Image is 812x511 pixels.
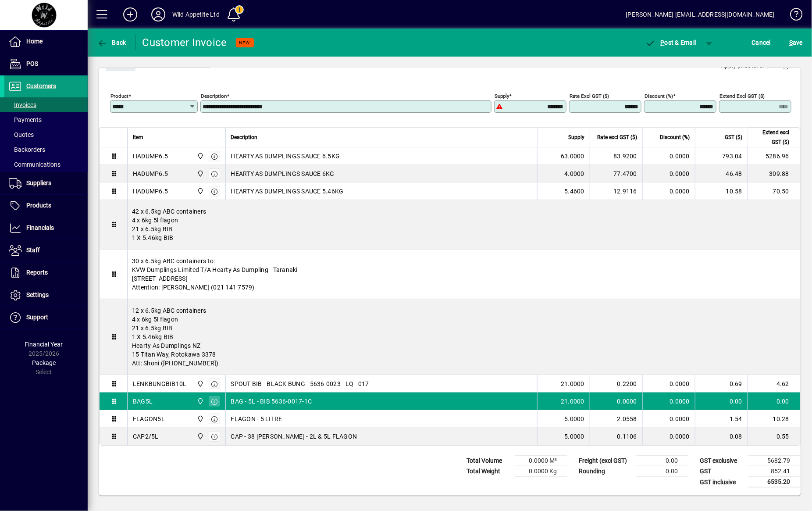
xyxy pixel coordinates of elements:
[4,53,88,75] a: POS
[26,38,43,45] span: Home
[748,182,800,200] td: 70.50
[515,466,567,477] td: 0.0000 Kg
[195,379,205,389] span: Wild Appetite Ltd
[133,397,153,406] div: BAG5L
[641,35,701,50] button: Post & Email
[787,35,805,50] button: Save
[4,239,88,261] a: Staff
[775,62,796,70] app-page-header-button: Delete
[4,172,88,194] a: Suppliers
[462,456,515,466] td: Total Volume
[9,146,45,153] span: Backorders
[695,375,748,393] td: 0.69
[4,262,88,284] a: Reports
[595,187,637,196] div: 12.9116
[26,202,51,209] span: Products
[645,93,673,99] mat-label: Discount (%)
[142,36,227,50] div: Customer Invoice
[26,314,48,321] span: Support
[128,200,800,249] div: 42 x 6.5kg ABC containers 4 x 6kg 5l flagon 21 x 6.5kg BIB 1 X 5.46kg BIB
[642,182,695,200] td: 0.0000
[695,410,748,428] td: 1.54
[9,116,42,123] span: Payments
[231,379,369,388] span: SPOUT BIB - BLACK BUNG - 5636-0023 - LQ - 017
[595,415,637,423] div: 2.0558
[574,466,636,477] td: Rounding
[231,152,340,161] span: HEARTY AS DUMPLINGS SAUCE 6.5KG
[642,147,695,165] td: 0.0000
[195,397,205,406] span: Wild Appetite Ltd
[4,284,88,306] a: Settings
[26,291,49,298] span: Settings
[561,152,584,161] span: 63.0000
[110,93,128,99] mat-label: Product
[26,269,48,276] span: Reports
[195,186,205,196] span: Wild Appetite Ltd
[195,151,205,161] span: Wild Appetite Ltd
[561,379,584,388] span: 21.0000
[231,415,282,423] span: FLAGON - 5 LITRE
[462,466,515,477] td: Total Weight
[570,93,609,99] mat-label: Rate excl GST ($)
[4,142,88,157] a: Backorders
[231,132,258,142] span: Description
[4,31,88,53] a: Home
[26,224,54,231] span: Financials
[133,379,187,388] div: LENKBUNGBIB10L
[561,397,584,406] span: 21.0000
[106,55,135,71] button: Close
[9,131,34,138] span: Quotes
[133,152,168,161] div: HADUMP6.5
[645,39,696,46] span: ost & Email
[195,432,205,441] span: Wild Appetite Ltd
[595,397,637,406] div: 0.0000
[133,187,168,196] div: HADUMP6.5
[748,456,801,466] td: 5682.79
[642,375,695,393] td: 0.0000
[719,93,765,99] mat-label: Extend excl GST ($)
[695,147,748,165] td: 793.04
[695,428,748,445] td: 0.08
[626,7,775,21] div: [PERSON_NAME] [EMAIL_ADDRESS][DOMAIN_NAME]
[695,477,748,488] td: GST inclusive
[565,169,585,178] span: 4.0000
[25,341,63,348] span: Financial Year
[748,375,800,393] td: 4.62
[784,2,801,30] a: Knowledge Base
[9,161,61,168] span: Communications
[636,466,688,477] td: 0.00
[4,217,88,239] a: Financials
[4,112,88,127] a: Payments
[195,414,205,424] span: Wild Appetite Ltd
[239,40,250,46] span: NEW
[26,247,40,254] span: Staff
[144,7,172,22] button: Profile
[748,477,801,488] td: 6535.20
[4,307,88,329] a: Support
[515,456,567,466] td: 0.0000 M³
[752,36,771,50] span: Cancel
[748,466,801,477] td: 852.41
[597,132,637,142] span: Rate excl GST ($)
[4,157,88,172] a: Communications
[750,35,773,50] button: Cancel
[595,169,637,178] div: 77.4700
[661,39,665,46] span: P
[133,169,168,178] div: HADUMP6.5
[88,35,136,50] app-page-header-button: Back
[231,432,357,441] span: CAP - 38 [PERSON_NAME] - 2L & 5L FLAGON
[748,147,800,165] td: 5286.96
[201,93,227,99] mat-label: Description
[172,7,220,21] div: Wild Appetite Ltd
[133,132,143,142] span: Item
[660,132,690,142] span: Discount (%)
[116,7,144,22] button: Add
[748,393,800,410] td: 0.00
[26,82,56,89] span: Customers
[695,393,748,410] td: 0.00
[642,410,695,428] td: 0.0000
[695,466,748,477] td: GST
[748,410,800,428] td: 10.28
[9,101,36,108] span: Invoices
[26,179,51,186] span: Suppliers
